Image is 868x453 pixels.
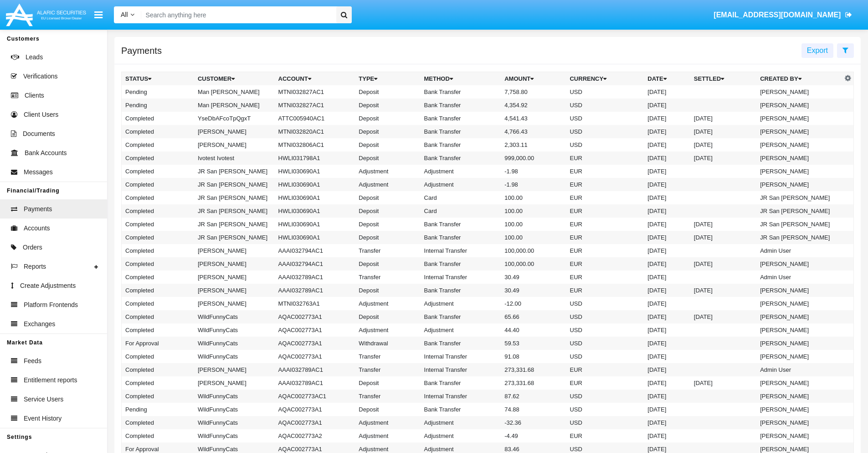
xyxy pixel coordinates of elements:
[24,300,78,310] span: Platform Frontends
[275,99,355,112] td: MTNI032827AC1
[355,125,420,138] td: Deposit
[121,11,128,18] span: All
[644,231,690,244] td: [DATE]
[644,416,690,429] td: [DATE]
[566,363,644,376] td: EUR
[275,178,355,191] td: HWLI030690A1
[194,297,275,310] td: [PERSON_NAME]
[566,178,644,191] td: EUR
[566,151,644,165] td: EUR
[194,390,275,403] td: WildFunnyCats
[25,91,44,100] span: Clients
[801,43,833,58] button: Export
[501,297,566,310] td: -12.00
[194,429,275,443] td: WildFunnyCats
[355,297,420,310] td: Adjustment
[690,231,756,244] td: [DATE]
[566,85,644,99] td: USD
[756,284,842,297] td: [PERSON_NAME]
[421,85,501,99] td: Bank Transfer
[421,403,501,416] td: Bank Transfer
[24,356,41,366] span: Feeds
[421,350,501,363] td: Internal Transfer
[566,297,644,310] td: USD
[275,271,355,284] td: AAAI032789AC1
[501,99,566,112] td: 4,354.92
[275,429,355,443] td: AQAC002773A2
[756,99,842,112] td: [PERSON_NAME]
[194,138,275,151] td: [PERSON_NAME]
[20,281,76,291] span: Create Adjustments
[275,403,355,416] td: AQAC002773A1
[24,204,52,214] span: Payments
[421,271,501,284] td: Internal Transfer
[194,350,275,363] td: WildFunnyCats
[566,376,644,390] td: EUR
[122,178,194,191] td: Completed
[355,350,420,363] td: Transfer
[644,72,690,86] th: Date
[644,125,690,138] td: [DATE]
[566,99,644,112] td: USD
[501,323,566,337] td: 44.40
[26,52,43,62] span: Leads
[566,337,644,350] td: USD
[566,165,644,178] td: EUR
[421,125,501,138] td: Bank Transfer
[114,10,141,20] a: All
[421,178,501,191] td: Adjustment
[122,310,194,323] td: Completed
[644,257,690,271] td: [DATE]
[275,231,355,244] td: HWLI030690A1
[355,257,420,271] td: Deposit
[275,125,355,138] td: MTNI032820AC1
[756,72,842,86] th: Created By
[566,191,644,204] td: EUR
[275,416,355,429] td: AQAC002773A1
[122,257,194,271] td: Completed
[644,112,690,125] td: [DATE]
[122,231,194,244] td: Completed
[275,85,355,99] td: MTNI032827AC1
[275,72,355,86] th: Account
[5,1,87,28] img: Logo image
[275,323,355,337] td: AQAC002773A1
[501,125,566,138] td: 4,766.43
[355,429,420,443] td: Adjustment
[24,414,62,423] span: Event History
[714,11,841,19] span: [EMAIL_ADDRESS][DOMAIN_NAME]
[756,138,842,151] td: [PERSON_NAME]
[122,204,194,218] td: Completed
[566,310,644,323] td: USD
[501,257,566,271] td: 100,000.00
[121,47,162,54] h5: Payments
[756,125,842,138] td: [PERSON_NAME]
[501,390,566,403] td: 87.62
[566,138,644,151] td: USD
[566,204,644,218] td: EUR
[690,284,756,297] td: [DATE]
[690,72,756,86] th: Settled
[644,376,690,390] td: [DATE]
[756,191,842,204] td: JR San [PERSON_NAME]
[644,284,690,297] td: [DATE]
[644,85,690,99] td: [DATE]
[756,271,842,284] td: Admin User
[122,151,194,165] td: Completed
[421,310,501,323] td: Bank Transfer
[501,244,566,257] td: 100,000.00
[421,244,501,257] td: Internal Transfer
[756,323,842,337] td: [PERSON_NAME]
[122,337,194,350] td: For Approval
[501,337,566,350] td: 59.53
[501,112,566,125] td: 4,541.43
[566,125,644,138] td: USD
[756,218,842,231] td: JR San [PERSON_NAME]
[756,403,842,416] td: [PERSON_NAME]
[421,337,501,350] td: Bank Transfer
[122,138,194,151] td: Completed
[501,218,566,231] td: 100.00
[644,99,690,112] td: [DATE]
[690,376,756,390] td: [DATE]
[355,99,420,112] td: Deposit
